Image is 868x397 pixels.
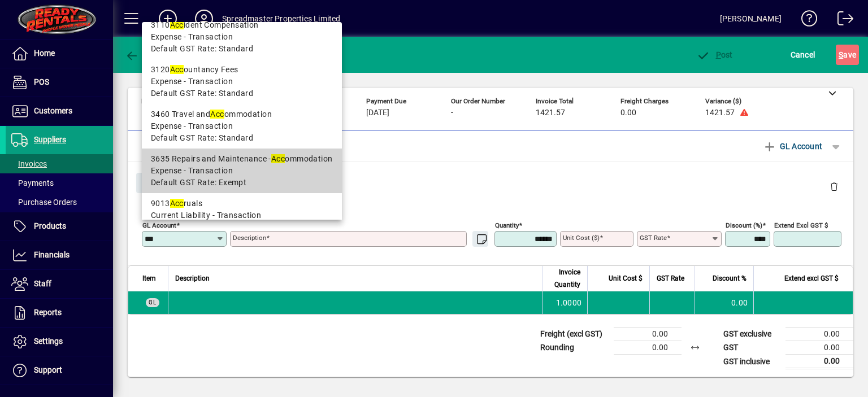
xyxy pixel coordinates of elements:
[34,279,51,288] span: Staff
[222,10,340,28] div: Spreadmaster Properties Limited
[136,173,175,193] button: Close
[693,45,736,65] button: Post
[142,15,342,59] mat-option: 3110 Accident Compensation
[6,212,113,241] a: Products
[6,154,113,173] a: Invoices
[716,50,721,59] span: P
[142,104,342,149] mat-option: 3460 Travel and Accommodation
[186,8,222,29] button: Profile
[614,328,682,341] td: 0.00
[563,234,600,242] mat-label: Unit Cost ($)
[210,110,224,119] em: Acc
[150,8,186,29] button: Add
[6,356,113,385] a: Support
[791,46,815,64] span: Cancel
[785,355,853,369] td: 0.00
[151,210,262,221] span: Current Liability - Transaction
[785,328,853,341] td: 0.00
[142,59,342,104] mat-option: 3120 Accountancy Fees
[122,45,166,65] button: Back
[151,198,333,210] div: 9013 ruals
[34,77,49,86] span: POS
[34,106,72,115] span: Customers
[6,299,113,327] a: Reports
[151,153,333,165] div: 3635 Repairs and Maintenance - ommodation
[821,173,848,200] button: Delete
[151,132,253,144] span: Default GST Rate: Standard
[6,97,113,125] a: Customers
[151,108,333,120] div: 3460 Travel and ommodation
[133,177,177,187] app-page-header-button: Close
[6,68,113,97] a: POS
[718,341,785,355] td: GST
[34,337,63,346] span: Settings
[233,234,266,242] mat-label: Description
[696,50,733,59] span: ost
[720,10,782,28] div: [PERSON_NAME]
[11,159,47,168] span: Invoices
[535,341,614,355] td: Rounding
[614,341,682,355] td: 0.00
[151,88,253,99] span: Default GST Rate: Standard
[175,272,210,285] span: Description
[549,266,580,291] span: Invoice Quantity
[6,328,113,356] a: Settings
[821,181,848,191] app-page-header-button: Delete
[149,299,157,306] span: GL
[11,198,77,207] span: Purchase Orders
[535,328,614,341] td: Freight (excl GST)
[536,108,565,117] span: 1421.57
[785,341,853,355] td: 0.00
[542,291,587,314] td: 1.0000
[34,221,66,230] span: Products
[11,178,54,187] span: Payments
[170,199,184,208] em: Acc
[839,50,843,59] span: S
[6,173,113,193] a: Payments
[495,221,519,229] mat-label: Quantity
[718,355,785,369] td: GST inclusive
[726,221,762,229] mat-label: Discount (%)
[836,45,859,65] button: Save
[705,108,735,117] span: 1421.57
[829,2,854,39] a: Logout
[6,241,113,269] a: Financials
[34,308,62,317] span: Reports
[142,149,342,193] mat-option: 3635 Repairs and Maintenance - Accommodation
[695,291,753,314] td: 0.00
[151,64,333,76] div: 3120 ountancy Fees
[142,272,156,285] span: Item
[366,108,389,117] span: [DATE]
[6,193,113,212] a: Purchase Orders
[151,177,247,189] span: Default GST Rate: Exempt
[451,108,453,117] span: -
[170,20,184,29] em: Acc
[151,19,333,31] div: 3110 ident Compensation
[151,165,233,177] span: Expense - Transaction
[125,50,163,59] span: Back
[793,2,818,39] a: Knowledge Base
[788,45,818,65] button: Cancel
[170,65,184,74] em: Acc
[34,365,62,374] span: Support
[271,154,285,163] em: Acc
[151,31,233,43] span: Expense - Transaction
[128,162,853,203] div: Gl Account
[141,174,170,193] span: Close
[34,250,70,259] span: Financials
[784,272,839,285] span: Extend excl GST $
[142,193,342,238] mat-option: 9013 Accruals
[6,40,113,68] a: Home
[34,49,55,58] span: Home
[657,272,684,285] span: GST Rate
[142,221,176,229] mat-label: GL Account
[6,270,113,298] a: Staff
[718,328,785,341] td: GST exclusive
[620,108,636,117] span: 0.00
[151,76,233,88] span: Expense - Transaction
[151,43,253,55] span: Default GST Rate: Standard
[839,46,856,64] span: ave
[113,45,175,65] app-page-header-button: Back
[713,272,747,285] span: Discount %
[34,135,66,144] span: Suppliers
